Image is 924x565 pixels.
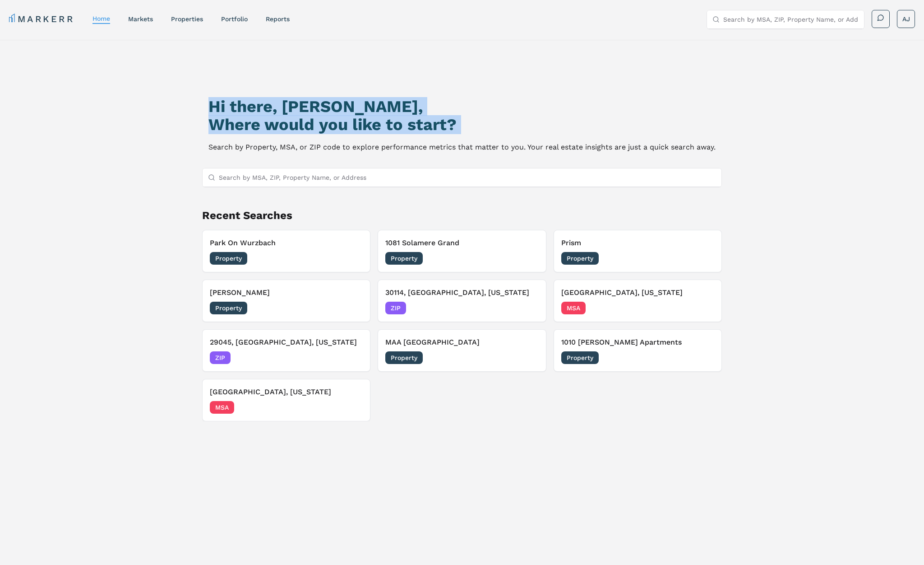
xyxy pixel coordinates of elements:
[561,252,599,265] span: Property
[210,287,363,298] h3: [PERSON_NAME]
[385,287,538,298] h3: 30114, [GEOGRAPHIC_DATA], [US_STATE]
[561,302,586,314] span: MSA
[219,168,716,187] input: Search by MSA, ZIP, Property Name, or Address
[210,387,363,397] h3: [GEOGRAPHIC_DATA], [US_STATE]
[221,15,248,23] a: Portfolio
[266,15,290,23] a: reports
[92,15,110,22] a: home
[385,252,423,265] span: Property
[554,329,722,372] button: 1010 [PERSON_NAME] ApartmentsProperty[DATE]
[385,238,538,248] h3: 1081 Solamere Grand
[554,280,722,322] button: [GEOGRAPHIC_DATA], [US_STATE]MSA[DATE]
[208,141,716,154] p: Search by Property, MSA, or ZIP code to explore performance metrics that matter to you. Your real...
[342,353,363,362] span: [DATE]
[378,329,546,372] button: MAA [GEOGRAPHIC_DATA]Property[DATE]
[202,230,370,272] button: Park On WurzbachProperty[DATE]
[202,329,370,372] button: 29045, [GEOGRAPHIC_DATA], [US_STATE]ZIP[DATE]
[561,238,714,248] h3: Prism
[210,337,363,348] h3: 29045, [GEOGRAPHIC_DATA], [US_STATE]
[210,238,363,248] h3: Park On Wurzbach
[202,208,722,223] h2: Recent Searches
[518,254,539,263] span: [DATE]
[518,304,539,313] span: [DATE]
[561,351,599,364] span: Property
[385,302,406,314] span: ZIP
[9,13,74,25] a: MARKERR
[202,280,370,322] button: [PERSON_NAME]Property[DATE]
[210,401,234,414] span: MSA
[208,116,716,134] h2: Where would you like to start?
[561,287,714,298] h3: [GEOGRAPHIC_DATA], [US_STATE]
[342,304,363,313] span: [DATE]
[202,379,370,421] button: [GEOGRAPHIC_DATA], [US_STATE]MSA[DATE]
[208,98,716,116] h1: Hi there, [PERSON_NAME],
[897,10,915,28] button: AJ
[694,304,714,313] span: [DATE]
[561,337,714,348] h3: 1010 [PERSON_NAME] Apartments
[210,351,231,364] span: ZIP
[694,254,714,263] span: [DATE]
[385,351,423,364] span: Property
[342,254,363,263] span: [DATE]
[378,230,546,272] button: 1081 Solamere GrandProperty[DATE]
[210,252,247,265] span: Property
[378,280,546,322] button: 30114, [GEOGRAPHIC_DATA], [US_STATE]ZIP[DATE]
[694,353,714,362] span: [DATE]
[554,230,722,272] button: PrismProperty[DATE]
[902,14,910,23] span: AJ
[342,403,363,412] span: [DATE]
[210,302,247,314] span: Property
[518,353,539,362] span: [DATE]
[723,10,859,28] input: Search by MSA, ZIP, Property Name, or Address
[128,15,153,23] a: markets
[385,337,538,348] h3: MAA [GEOGRAPHIC_DATA]
[171,15,203,23] a: properties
